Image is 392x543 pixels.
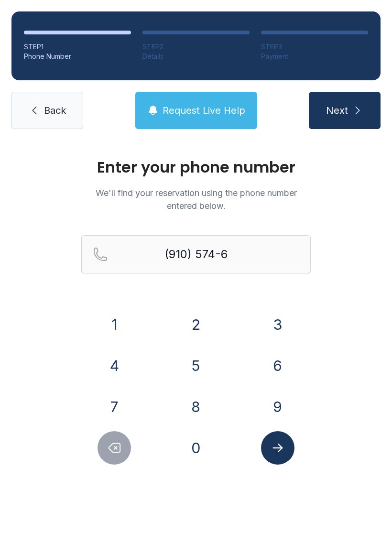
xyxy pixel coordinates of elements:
button: 0 [179,431,213,465]
div: Phone Number [24,52,131,61]
button: 3 [261,308,294,341]
h1: Enter your phone number [81,160,311,175]
button: 1 [98,308,131,341]
div: STEP 1 [24,42,131,52]
button: 2 [179,308,213,341]
button: 4 [98,349,131,382]
button: 8 [179,390,213,424]
button: 7 [98,390,131,424]
button: Submit lookup form [261,431,294,465]
span: Back [44,104,66,117]
span: Request Live Help [163,104,245,117]
div: Payment [261,52,368,61]
div: STEP 3 [261,42,368,52]
button: 5 [179,349,213,382]
button: 6 [261,349,294,382]
input: Reservation phone number [81,235,311,273]
button: 9 [261,390,294,424]
span: Next [326,104,348,117]
div: Details [142,52,250,61]
button: Delete number [98,431,131,465]
p: We'll find your reservation using the phone number entered below. [81,186,311,212]
div: STEP 2 [142,42,250,52]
